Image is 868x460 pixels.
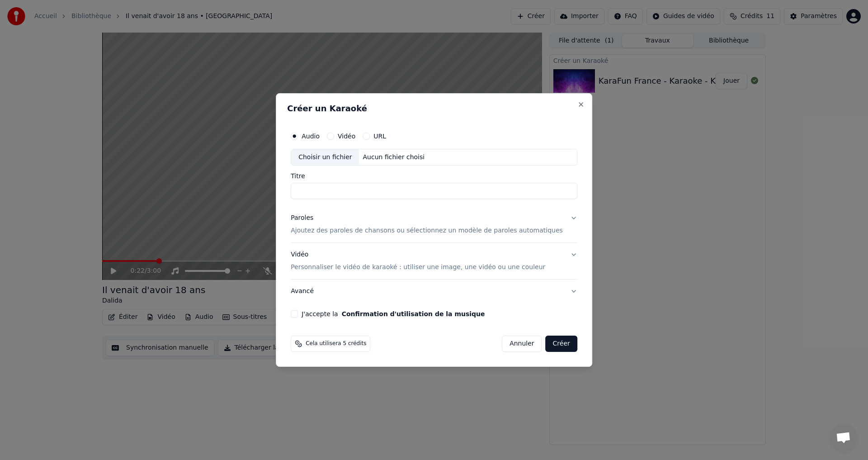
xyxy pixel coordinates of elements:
span: Cela utilisera 5 crédits [306,340,366,347]
label: URL [373,133,386,139]
button: Annuler [502,336,542,352]
button: Avancé [291,280,577,303]
button: ParolesAjoutez des paroles de chansons ou sélectionnez un modèle de paroles automatiques [291,207,577,243]
p: Ajoutez des paroles de chansons ou sélectionnez un modèle de paroles automatiques [291,227,563,236]
label: J'accepte la [302,311,485,317]
h2: Créer un Karaoké [287,104,581,113]
div: Choisir un fichier [291,149,359,166]
button: Créer [546,336,577,352]
button: VidéoPersonnaliser le vidéo de karaoké : utiliser une image, une vidéo ou une couleur [291,243,577,280]
p: Personnaliser le vidéo de karaoké : utiliser une image, une vidéo ou une couleur [291,263,545,272]
label: Audio [302,133,320,139]
label: Vidéo [338,133,355,139]
div: Paroles [291,214,313,223]
button: J'accepte la [342,311,485,317]
div: Aucun fichier choisi [359,153,429,162]
label: Titre [291,173,577,180]
div: Vidéo [291,251,545,272]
